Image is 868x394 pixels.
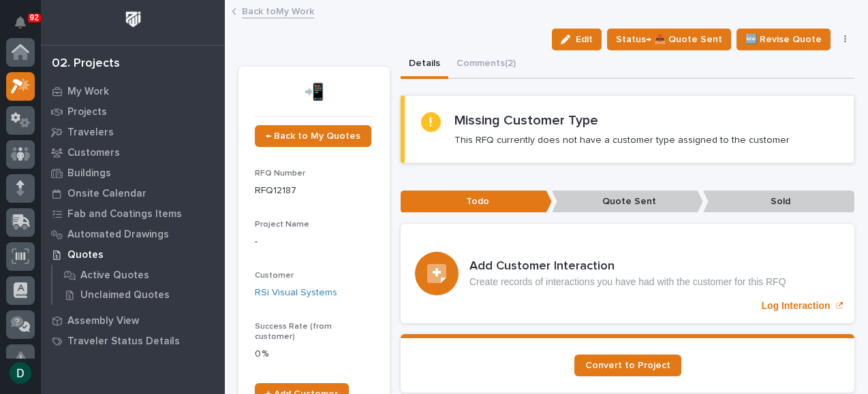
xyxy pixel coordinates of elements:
[448,50,524,79] button: Comments (2)
[255,323,332,340] span: Success Rate (from customer)
[67,167,111,180] p: Buildings
[616,31,722,48] span: Status→ 📤 Quote Sent
[255,169,305,178] span: RFQ Number
[552,29,602,50] button: Edit
[41,331,225,351] a: Traveler Status Details
[737,29,831,50] button: 🆕 Revise Quote
[67,127,114,139] p: Travelers
[41,203,225,224] a: Fab and Coatings Items
[6,359,35,387] button: users-avatar
[255,347,373,361] p: 0 %
[52,265,225,284] a: Active Quotes
[266,131,360,141] span: ← Back to My Quotes
[242,3,314,18] a: Back toMy Work
[67,249,104,261] p: Quotes
[17,16,35,38] div: Notifications92
[67,208,182,220] p: Fab and Coatings Items
[255,272,294,280] span: Customer
[67,147,120,159] p: Customers
[41,81,225,101] a: My Work
[745,31,822,48] span: 🆕 Revise Quote
[574,355,681,376] a: Convert to Project
[454,112,598,129] h2: Missing Customer Type
[80,269,149,282] p: Active Quotes
[41,101,225,122] a: Projects
[67,188,146,200] p: Onsite Calendar
[52,56,120,71] div: 02. Projects
[41,163,225,183] a: Buildings
[67,86,109,98] p: My Work
[255,235,373,249] p: -
[30,13,39,22] p: 92
[67,106,107,118] p: Projects
[401,224,854,323] a: Log Interaction
[41,224,225,244] a: Automated Drawings
[52,285,225,304] a: Unclaimed Quotes
[552,191,703,213] p: Quote Sent
[121,7,146,32] img: Workspace Logo
[761,300,830,312] p: Log Interaction
[255,286,337,300] a: RSi Visual Systems
[255,125,371,147] a: ← Back to My Quotes
[41,244,225,265] a: Quotes
[469,276,786,288] p: Create records of interactions you have had with the customer for this RFQ
[255,184,373,198] p: RFQ12187
[41,122,225,142] a: Travelers
[585,361,670,370] span: Convert to Project
[576,33,593,46] span: Edit
[67,229,169,241] p: Automated Drawings
[67,315,139,327] p: Assembly View
[703,191,854,213] p: Sold
[469,259,786,274] h3: Add Customer Interaction
[454,134,790,146] p: This RFQ currently does not have a customer type assigned to the customer
[401,50,448,79] button: Details
[80,289,170,301] p: Unclaimed Quotes
[401,191,552,213] p: Todo
[607,29,731,50] button: Status→ 📤 Quote Sent
[41,142,225,163] a: Customers
[6,8,35,37] button: Notifications
[255,83,373,103] p: 📲
[41,310,225,331] a: Assembly View
[41,183,225,203] a: Onsite Calendar
[255,220,309,229] span: Project Name
[67,335,180,348] p: Traveler Status Details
